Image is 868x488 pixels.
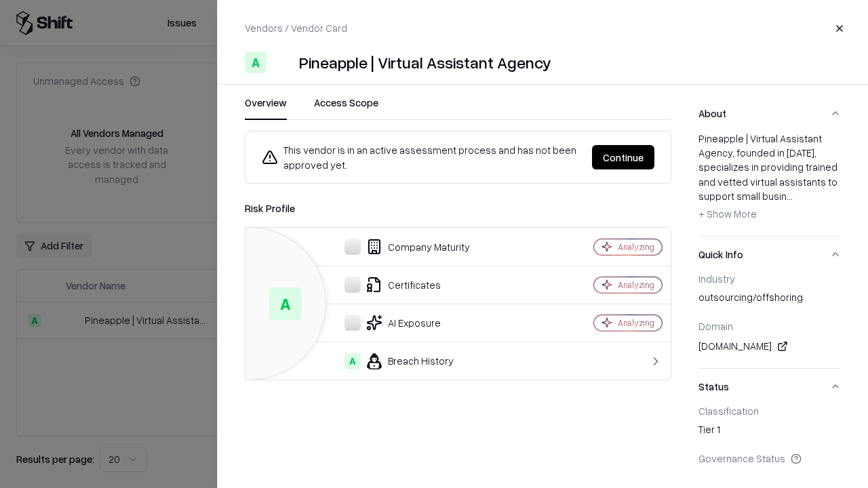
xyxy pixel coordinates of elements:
button: Overview [245,96,287,120]
button: Status [698,369,841,405]
div: Analyzing [618,317,654,329]
div: About [698,131,841,236]
div: Quick Info [698,272,841,368]
div: Breach History [256,353,547,369]
div: A [344,353,361,369]
button: About [698,96,841,131]
div: This vendor is in an active assessment process and has not been approved yet. [262,142,581,172]
button: + Show More [698,203,757,225]
div: Company Maturity [256,239,547,255]
div: A [245,52,267,73]
span: + Show More [698,207,757,220]
div: Pineapple | Virtual Assistant Agency [299,52,551,73]
div: Industry [698,272,841,285]
div: Classification [698,405,841,417]
div: outsourcing/offshoring [698,290,841,309]
div: Risk Profile [245,200,671,216]
div: Domain [698,320,841,332]
div: Certificates [256,277,547,293]
p: Vendors / Vendor Card [245,21,347,35]
div: [DOMAIN_NAME] [698,338,841,354]
div: Analyzing [618,241,654,253]
img: Pineapple | Virtual Assistant Agency [272,52,294,73]
div: Tier 1 [698,422,841,441]
div: AI Exposure [256,314,547,331]
div: A [269,287,302,320]
button: Continue [592,145,654,169]
button: Access Scope [314,96,378,120]
div: Governance Status [698,452,841,464]
span: ... [787,190,793,202]
div: Pineapple | Virtual Assistant Agency, founded in [DATE], specializes in providing trained and vet... [698,131,841,225]
button: Quick Info [698,237,841,272]
div: Analyzing [618,279,654,291]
